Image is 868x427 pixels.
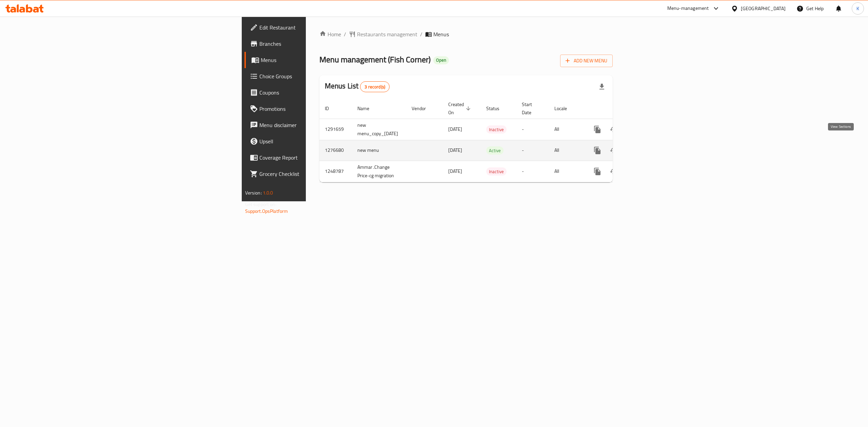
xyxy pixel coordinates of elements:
span: Name [357,104,378,113]
div: Export file [594,79,610,95]
button: Change Status [606,163,622,180]
span: Start Date [522,100,541,117]
span: Coverage Report [259,154,381,162]
span: Menus [261,56,381,64]
table: enhanced table [319,98,660,182]
span: [DATE] [448,167,462,176]
span: Restaurants management [357,30,417,38]
a: Promotions [244,101,387,117]
span: Inactive [486,126,507,134]
span: Inactive [486,168,507,176]
span: Branches [259,40,381,48]
span: Edit Restaurant [259,23,381,32]
div: Inactive [486,167,507,176]
span: Vendor [412,104,435,113]
td: - [516,161,549,182]
a: Coverage Report [244,149,387,166]
span: Menu management ( Fish Corner ) [319,52,431,67]
nav: breadcrumb [319,30,613,38]
button: Change Status [606,121,622,138]
td: All [549,140,584,161]
th: Actions [584,98,660,119]
span: Upsell [259,137,381,145]
span: ID [325,104,338,113]
span: K [856,5,859,12]
li: / [420,30,422,38]
a: Menus [244,52,387,68]
div: Menu-management [667,4,709,13]
span: Menus [433,30,449,38]
button: Change Status [606,142,622,159]
a: Coupons [244,84,387,101]
span: Created On [448,100,473,117]
td: - [516,140,549,161]
span: Version: [245,188,262,197]
span: Promotions [259,105,381,113]
span: Choice Groups [259,72,381,80]
span: Locale [554,104,576,113]
span: [DATE] [448,125,462,134]
span: Active [486,147,504,155]
span: Open [433,57,449,63]
button: more [589,163,606,180]
a: Grocery Checklist [244,166,387,182]
td: All [549,119,584,140]
div: Open [433,56,449,64]
a: Upsell [244,133,387,149]
button: more [589,121,606,138]
span: 3 record(s) [360,84,389,90]
div: [GEOGRAPHIC_DATA] [741,5,786,12]
div: Total records count [360,81,390,92]
span: Menu disclaimer [259,121,381,129]
div: Inactive [486,125,507,134]
button: more [589,142,606,159]
a: Menu disclaimer [244,117,387,133]
span: Status [486,104,508,113]
span: 1.0.0 [263,188,273,197]
span: Add New Menu [566,57,607,65]
span: Get support on: [245,200,276,209]
td: - [516,119,549,140]
a: Choice Groups [244,68,387,84]
a: Branches [244,36,387,52]
td: All [549,161,584,182]
h2: Menus List [325,81,390,92]
a: Support.OpsPlatform [245,207,288,216]
a: Edit Restaurant [244,19,387,36]
button: Add New Menu [560,55,613,67]
span: [DATE] [448,146,462,155]
span: Coupons [259,88,381,97]
span: Grocery Checklist [259,170,381,178]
